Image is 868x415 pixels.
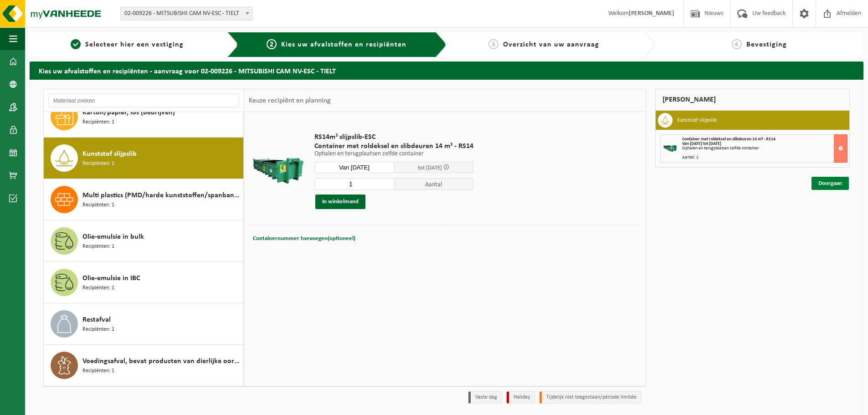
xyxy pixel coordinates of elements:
h2: Kies uw afvalstoffen en recipiënten - aanvraag voor 02-009226 - MITSUBISHI CAM NV-ESC - TIELT [30,61,863,79]
button: Karton/papier, los (bedrijven) Recipiënten: 1 [44,96,244,138]
div: Ophalen en terugplaatsen zelfde container [682,146,847,151]
span: Recipiënten: 1 [82,367,114,375]
span: Overzicht van uw aanvraag [503,41,599,48]
button: Olie-emulsie in bulk Recipiënten: 1 [44,220,244,262]
span: 2 [267,39,277,49]
span: 3 [488,39,498,49]
span: Recipiënten: 1 [82,159,114,168]
span: Recipiënten: 1 [82,284,114,292]
button: Olie-emulsie in IBC Recipiënten: 1 [44,262,244,303]
span: Recipiënten: 1 [82,242,114,251]
span: Olie-emulsie in IBC [82,273,140,284]
span: 02-009226 - MITSUBISHI CAM NV-ESC - TIELT [121,7,252,20]
span: Container met roldeksel en slibdeuren 14 m³ - RS14 [314,142,473,151]
span: Recipiënten: 1 [82,201,114,210]
li: Vaste dag [468,391,502,404]
button: Voedingsafval, bevat producten van dierlijke oorsprong, onverpakt, categorie 3 Recipiënten: 1 [44,345,244,386]
a: 1Selecteer hier een vestiging [34,39,220,50]
span: Olie-emulsie in bulk [82,231,144,242]
span: Recipiënten: 1 [82,325,114,334]
span: 4 [732,39,742,49]
li: Tijdelijk niet toegestaan/période limitée [539,391,642,404]
span: Container met roldeksel en slibdeuren 14 m³ - RS14 [682,137,776,142]
span: RS14m³ slijpslib-ESC [314,133,473,142]
a: Doorgaan [812,177,849,190]
div: [PERSON_NAME] [655,89,850,111]
input: Selecteer datum [314,162,394,173]
div: Aantal: 1 [682,155,847,160]
h3: Kunststof slijpslib [677,113,716,128]
span: Multi plastics (PMD/harde kunststoffen/spanbanden/EPS/folie naturel/folie gemengd) [82,190,241,201]
span: Recipiënten: 1 [82,118,114,127]
span: Karton/papier, los (bedrijven) [82,107,175,118]
strong: Van [DATE] tot [DATE] [682,141,721,146]
span: 1 [71,39,81,49]
button: Kunststof slijpslib Recipiënten: 1 [44,138,244,179]
button: Containernummer toevoegen(optioneel) [252,232,356,245]
input: Materiaal zoeken [48,94,239,108]
span: Containernummer toevoegen(optioneel) [253,236,355,241]
span: tot [DATE] [418,165,442,171]
button: Restafval Recipiënten: 1 [44,303,244,345]
span: Bevestiging [746,41,787,48]
span: Selecteer hier een vestiging [85,41,184,48]
span: Aantal [394,178,474,190]
li: Holiday [507,391,535,404]
span: Voedingsafval, bevat producten van dierlijke oorsprong, onverpakt, categorie 3 [82,356,241,367]
span: Restafval [82,314,111,325]
button: In winkelmand [315,195,365,209]
span: Kunststof slijpslib [82,149,137,159]
div: Keuze recipiënt en planning [244,89,335,112]
span: 02-009226 - MITSUBISHI CAM NV-ESC - TIELT [120,7,252,20]
p: Ophalen en terugplaatsen zelfde container [314,151,473,157]
span: Kies uw afvalstoffen en recipiënten [281,41,406,48]
button: Multi plastics (PMD/harde kunststoffen/spanbanden/EPS/folie naturel/folie gemengd) Recipiënten: 1 [44,179,244,220]
strong: [PERSON_NAME] [629,10,674,17]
